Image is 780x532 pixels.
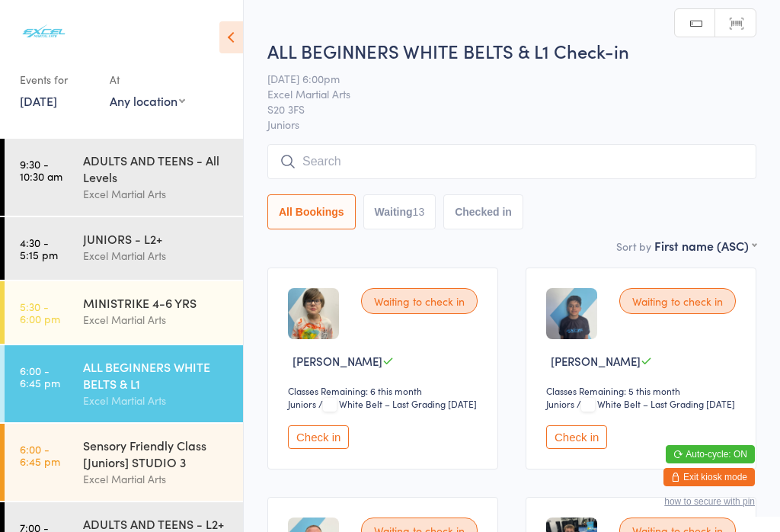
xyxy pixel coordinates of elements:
[20,443,60,467] time: 6:00 - 6:45 pm
[5,217,243,280] a: 4:30 -5:15 pmJUNIORS - L2+Excel Martial Arts
[83,311,230,328] div: Excel Martial Arts
[288,288,339,339] img: image1757429834.png
[83,470,230,488] div: Excel Martial Arts
[267,101,733,117] span: S20 3FS
[267,38,756,63] h2: ALL BEGINNERS WHITE BELTS & L1 Check-in
[5,281,243,344] a: 5:30 -6:00 pmMINISTRIKE 4-6 YRSExcel Martial Arts
[267,86,733,101] span: Excel Martial Arts
[83,185,230,203] div: Excel Martial Arts
[83,247,230,264] div: Excel Martial Arts
[413,206,425,218] div: 13
[292,353,382,369] span: [PERSON_NAME]
[5,345,243,422] a: 6:00 -6:45 pmALL BEGINNERS WHITE BELTS & L1Excel Martial Arts
[5,139,243,216] a: 9:30 -10:30 amADULTS AND TEENS - All LevelsExcel Martial Arts
[83,152,230,185] div: ADULTS AND TEENS - All Levels
[20,67,94,92] div: Events for
[551,353,641,369] span: [PERSON_NAME]
[318,397,477,410] span: / White Belt – Last Grading [DATE]
[577,397,735,410] span: / White Belt – Last Grading [DATE]
[288,384,482,397] div: Classes Remaining: 6 this month
[20,300,60,325] time: 5:30 - 6:00 pm
[20,92,57,109] a: [DATE]
[110,67,185,92] div: At
[20,158,62,182] time: 9:30 - 10:30 am
[83,358,230,392] div: ALL BEGINNERS WHITE BELTS & L1
[83,515,230,532] div: ADULTS AND TEENS - L2+
[654,237,756,254] div: First name (ASC)
[83,437,230,470] div: Sensory Friendly Class [Juniors] STUDIO 3
[616,239,651,254] label: Sort by
[267,117,756,132] span: Juniors
[267,194,356,229] button: All Bookings
[363,194,436,229] button: Waiting13
[666,445,755,463] button: Auto-cycle: ON
[663,468,755,486] button: Exit kiosk mode
[83,230,230,247] div: JUNIORS - L2+
[443,194,523,229] button: Checked in
[20,364,60,389] time: 6:00 - 6:45 pm
[546,288,597,339] img: image1746030529.png
[110,92,185,109] div: Any location
[288,425,349,449] button: Check in
[20,236,58,261] time: 4:30 - 5:15 pm
[5,424,243,501] a: 6:00 -6:45 pmSensory Friendly Class [Juniors] STUDIO 3Excel Martial Arts
[619,288,736,314] div: Waiting to check in
[83,392,230,409] div: Excel Martial Arts
[361,288,478,314] div: Waiting to check in
[546,397,574,410] div: Juniors
[664,496,755,507] button: how to secure with pin
[546,425,607,449] button: Check in
[288,397,316,410] div: Juniors
[546,384,740,397] div: Classes Remaining: 5 this month
[15,11,72,52] img: Excel Martial Arts
[267,144,756,179] input: Search
[83,294,230,311] div: MINISTRIKE 4-6 YRS
[267,71,733,86] span: [DATE] 6:00pm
